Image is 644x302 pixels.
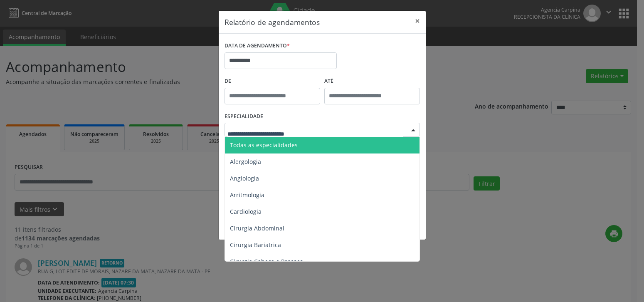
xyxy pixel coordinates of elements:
[225,75,320,88] label: De
[230,141,298,149] span: Todas as especialidades
[324,75,420,88] label: ATÉ
[230,257,303,265] span: Cirurgia Cabeça e Pescoço
[225,110,263,123] label: ESPECIALIDADE
[230,158,261,166] span: Alergologia
[230,208,262,215] span: Cardiologia
[230,191,264,199] span: Arritmologia
[225,40,290,52] label: DATA DE AGENDAMENTO
[225,17,320,27] h5: Relatório de agendamentos
[230,224,284,232] span: Cirurgia Abdominal
[230,174,259,182] span: Angiologia
[230,241,281,249] span: Cirurgia Bariatrica
[409,11,426,31] button: Close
